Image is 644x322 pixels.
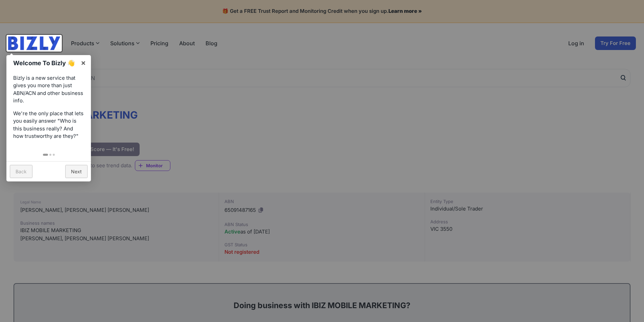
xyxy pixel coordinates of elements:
a: Next [65,165,88,178]
p: Bizly is a new service that gives you more than just ABN/ACN and other business info. [13,74,84,105]
a: × [76,55,91,70]
p: We're the only place that lets you easily answer "Who is this business really? And how trustworth... [13,110,84,140]
a: Back [10,165,32,178]
h1: Welcome To Bizly 👋 [13,58,77,68]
